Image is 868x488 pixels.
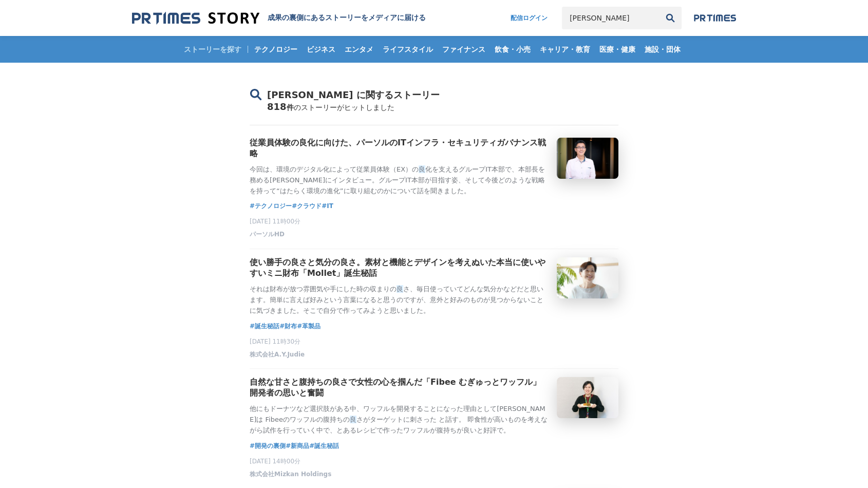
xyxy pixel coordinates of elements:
[379,36,437,63] a: ライフスタイル
[250,230,285,239] span: パーソルHD
[268,13,426,23] h1: 成果の裏側にあるストーリーをメディアに届ける
[303,45,339,54] span: ビジネス
[640,36,685,63] a: 施設・団体
[379,45,437,54] span: ライフスタイル
[250,284,549,316] p: それは財布が放つ雰囲気や手にした時の収まりの さ、毎日使っていてどんな気分かなどだと思います。簡単に言えば好みという言葉になると思うのですが、意外と好みのものが見つからないことに気づきました。そ...
[309,441,339,451] a: #誕生秘話
[341,36,378,63] a: エンタメ
[350,416,356,423] em: 良
[250,233,285,240] a: パーソルHD
[303,36,339,63] a: ビジネス
[250,138,549,159] h3: 従業員体験の良化に向けた、パーソルのITインフラ・セキュリティガバナンス戦略
[250,404,549,436] p: 他にもドーナツなど選択肢がある中、ワッフルを開発することになった理由として[PERSON_NAME]は Fibeeのワッフルの腹持ちの さがターゲットに刺さった と話す。 即食性が高いものを考え...
[250,470,331,479] span: 株式会社Mizkan Holdings
[694,14,736,22] img: prtimes
[250,350,305,359] span: 株式会社A.Y.Judie
[322,201,333,211] a: #IT
[640,45,685,54] span: 施設・団体
[287,103,294,111] span: 件
[490,45,535,54] span: 飲食・小売
[250,138,618,196] a: 従業員体験の良化に向けた、パーソルのITインフラ・セキュリティガバナンス戦略今回は、環境のデジタル化によって従業員体験（EX）の良化を支えるグループIT本部で、本部長を務める[PERSON_NA...
[341,45,378,54] span: エンタメ
[250,101,618,125] div: 818
[250,457,618,466] p: [DATE] 14時00分
[250,257,549,279] h3: 使い勝手の良さと気分の良さ。素材と機能とデザインを考えぬいた本当に使いやすいミニ財布「Mollet」誕生秘話
[250,164,549,196] p: 今回は、環境のデジタル化によって従業員体験（EX）の 化を支えるグループIT本部で、本部長を務める[PERSON_NAME]にインタビュー。グループIT本部が目指す姿、そして今後どのような戦略を...
[292,201,322,211] a: #クラウド
[294,103,394,111] span: のストーリーがヒットしました
[250,257,618,316] a: 使い勝手の良さと気分の良さ。素材と機能とデザインを考えぬいた本当に使いやすいミニ財布「Mollet」誕生秘話それは財布が放つ雰囲気や手にした時の収まりの良さ、毎日使っていてどんな気分かなどだと思...
[659,7,682,29] button: 検索
[250,353,305,360] a: 株式会社A.Y.Judie
[267,89,440,100] span: [PERSON_NAME] に関するストーリー
[250,337,618,346] p: [DATE] 11時30分
[536,36,594,63] a: キャリア・教育
[250,45,301,54] span: テクノロジー
[132,11,259,25] img: 成果の裏側にあるストーリーをメディアに届ける
[297,321,320,331] a: #革製品
[562,7,659,29] input: キーワードで検索
[132,11,426,25] a: 成果の裏側にあるストーリーをメディアに届ける 成果の裏側にあるストーリーをメディアに届ける
[250,321,279,331] a: #誕生秘話
[438,36,489,63] a: ファイナンス
[286,441,309,451] a: #新商品
[419,165,425,173] em: 良
[250,441,286,451] a: #開発の裏側
[595,36,639,63] a: 医療・健康
[500,7,558,29] a: 配信ログイン
[250,201,292,211] a: #テクノロジー
[438,45,489,54] span: ファイナンス
[397,285,403,293] em: 良
[595,45,639,54] span: 医療・健康
[250,473,331,480] a: 株式会社Mizkan Holdings
[279,321,297,331] a: #財布
[250,377,618,436] a: 自然な甘さと腹持ちの良さで女性の心を掴んだ「Fibee むぎゅっとワッフル」開発者の思いと奮闘他にもドーナツなど選択肢がある中、ワッフルを開発することになった理由として[PERSON_NAME]...
[250,377,549,399] h3: 自然な甘さと腹持ちの良さで女性の心を掴んだ「Fibee むぎゅっとワッフル」開発者の思いと奮闘
[250,36,301,63] a: テクノロジー
[536,45,594,54] span: キャリア・教育
[490,36,535,63] a: 飲食・小売
[250,217,618,226] p: [DATE] 11時00分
